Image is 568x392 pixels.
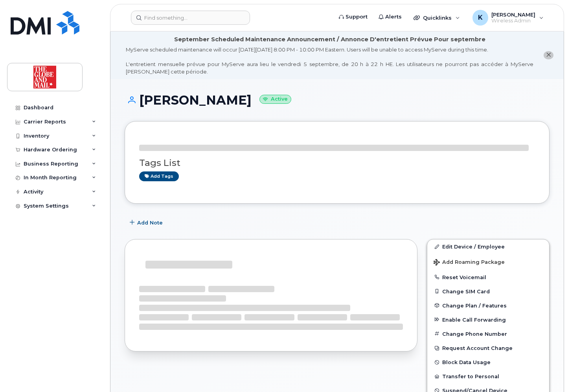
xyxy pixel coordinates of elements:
button: Transfer to Personal [427,369,549,383]
button: Block Data Usage [427,355,549,369]
span: Enable Call Forwarding [442,317,506,322]
button: Reset Voicemail [427,270,549,284]
div: MyServe scheduled maintenance will occur [DATE][DATE] 8:00 PM - 10:00 PM Eastern. Users will be u... [126,46,533,75]
button: Add Roaming Package [427,254,549,270]
a: Edit Device / Employee [427,239,549,254]
button: Change Plan / Features [427,298,549,313]
button: Enable Call Forwarding [427,313,549,327]
span: Change Plan / Features [442,302,507,308]
button: close notification [544,51,553,59]
span: Add Roaming Package [434,259,505,267]
small: Active [259,95,291,104]
button: Add Note [125,215,169,230]
span: Add Note [137,219,163,226]
button: Request Account Change [427,341,549,355]
h1: [PERSON_NAME] [125,93,550,107]
a: Add tags [139,171,179,181]
h3: Tags List [139,158,535,168]
button: Change SIM Card [427,284,549,298]
button: Change Phone Number [427,327,549,341]
div: September Scheduled Maintenance Announcement / Annonce D'entretient Prévue Pour septembre [174,35,485,44]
